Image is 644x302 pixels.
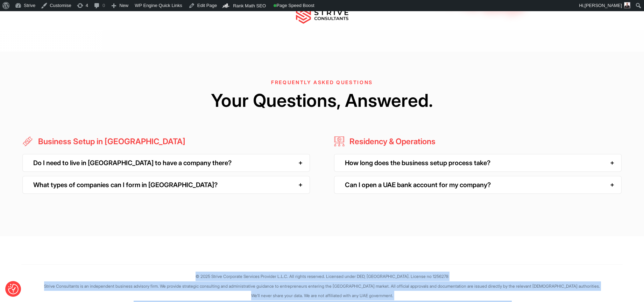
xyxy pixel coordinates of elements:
div: How long does the business setup process take? [334,154,622,172]
span: Rank Math SEO [233,3,266,8]
h3: Residency & Operations [346,136,436,147]
div: Do I need to live in [GEOGRAPHIC_DATA] to have a company there? [22,154,310,172]
img: Revisit consent button [8,284,19,294]
p: We’ll never share your data. We are not affiliated with any UAE government. [21,291,623,300]
div: Can I open a UAE bank account for my company? [334,176,622,194]
span: [PERSON_NAME] [585,3,622,8]
h3: Business Setup in [GEOGRAPHIC_DATA] [35,136,185,147]
button: Consent Preferences [8,284,19,294]
p: Strive Consultants is an independent business advisory firm. We provide strategic consulting and ... [21,281,623,291]
p: © 2025 Strive Corporate Services Provider L.L.C. All rights reserved. Licensed under DED, [GEOGRA... [21,272,623,281]
img: main-logo.svg [296,6,348,24]
div: What types of companies can I form in [GEOGRAPHIC_DATA]? [22,176,310,194]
